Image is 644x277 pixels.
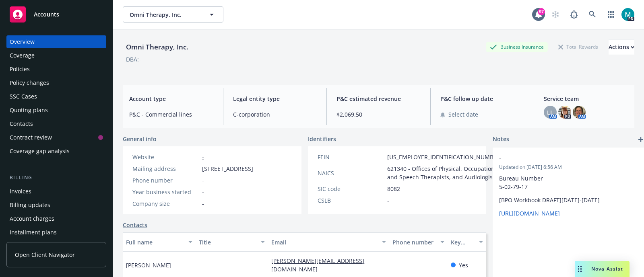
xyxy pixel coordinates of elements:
span: Updated on [DATE] 6:56 AM [499,164,639,171]
span: $2,069.50 [336,110,421,119]
div: Key contact [451,238,474,246]
div: Phone number [132,176,199,185]
span: C-corporation [233,110,317,119]
span: General info [123,135,157,143]
div: Coverage [10,49,35,62]
span: - [499,154,618,162]
span: Identifiers [308,135,336,143]
span: P&C - Commercial lines [129,110,213,119]
div: Total Rewards [554,42,602,52]
button: Phone number [389,232,447,252]
span: Open Client Navigator [15,250,75,259]
a: Billing updates [6,199,106,211]
span: - [387,196,389,205]
span: [US_EMPLOYER_IDENTIFICATION_NUMBER] [387,153,502,161]
div: Website [132,153,199,161]
a: Policies [6,63,106,76]
span: Yes [459,261,468,269]
div: Email [271,238,377,246]
div: Omni Therapy, Inc. [123,42,192,52]
span: - [202,176,204,185]
div: NAICS [318,169,384,177]
div: Contract review [10,131,52,144]
div: Phone number [392,238,435,246]
span: Service team [544,94,628,103]
div: Billing updates [10,199,50,211]
span: - [202,199,204,208]
a: Report a Bug [566,6,582,23]
span: Accounts [34,11,59,18]
div: Mailing address [132,164,199,173]
div: SIC code [318,185,384,193]
span: Account type [129,94,213,103]
a: Invoices [6,185,106,198]
a: Quoting plans [6,104,106,117]
a: Installment plans [6,226,106,239]
div: SSC Cases [10,90,37,103]
span: P&C estimated revenue [336,94,421,103]
span: 8082 [387,185,400,193]
a: [PERSON_NAME][EMAIL_ADDRESS][DOMAIN_NAME] [271,257,364,273]
div: DBA: - [126,55,141,64]
div: Quoting plans [10,104,48,117]
div: Title [199,238,256,246]
a: - [392,261,401,269]
span: Select date [448,110,478,119]
button: Omni Therapy, Inc. [123,6,223,23]
div: Billing [6,174,106,182]
a: Start snowing [547,6,563,23]
a: Coverage [6,49,106,62]
div: Invoices [10,185,31,198]
div: Coverage gap analysis [10,145,70,158]
div: Actions [609,39,634,55]
div: Account charges [10,212,54,225]
a: Search [584,6,601,23]
a: Account charges [6,212,106,225]
a: [URL][DOMAIN_NAME] [499,209,560,217]
div: Contacts [10,117,33,130]
div: Company size [132,199,199,208]
span: - [202,188,204,196]
button: Full name [123,232,196,252]
span: Omni Therapy, Inc. [130,10,199,19]
a: Overview [6,35,106,48]
a: Contacts [6,117,106,130]
span: [PERSON_NAME] [126,261,171,269]
img: photo [621,8,634,21]
span: Nova Assist [591,265,623,272]
a: Switch app [603,6,619,23]
div: Installment plans [10,226,57,239]
a: - [202,153,204,161]
div: CSLB [318,196,384,205]
div: Policies [10,63,30,76]
button: Actions [609,39,634,55]
span: [STREET_ADDRESS] [202,164,253,173]
a: Coverage gap analysis [6,145,106,158]
span: Legal entity type [233,94,317,103]
div: Year business started [132,188,199,196]
div: Overview [10,35,35,48]
div: 97 [538,8,545,15]
a: Contacts [123,221,147,229]
img: photo [558,106,571,119]
span: - [199,261,201,269]
div: FEIN [318,153,384,161]
img: photo [573,106,586,119]
div: Full name [126,238,184,246]
div: Business Insurance [486,42,548,52]
button: Email [268,232,389,252]
div: Drag to move [575,261,585,277]
a: Accounts [6,3,106,26]
a: Policy changes [6,76,106,89]
button: Key contact [448,232,486,252]
span: Notes [493,135,509,144]
span: LL [547,108,553,117]
button: Title [196,232,268,252]
button: Nova Assist [575,261,630,277]
a: SSC Cases [6,90,106,103]
p: [BPO Workbook DRAFT][DATE]-[DATE] [499,196,639,204]
div: Policy changes [10,76,49,89]
span: 621340 - Offices of Physical, Occupational and Speech Therapists, and Audiologists [387,164,502,181]
span: P&C follow up date [440,94,524,103]
a: Contract review [6,131,106,144]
